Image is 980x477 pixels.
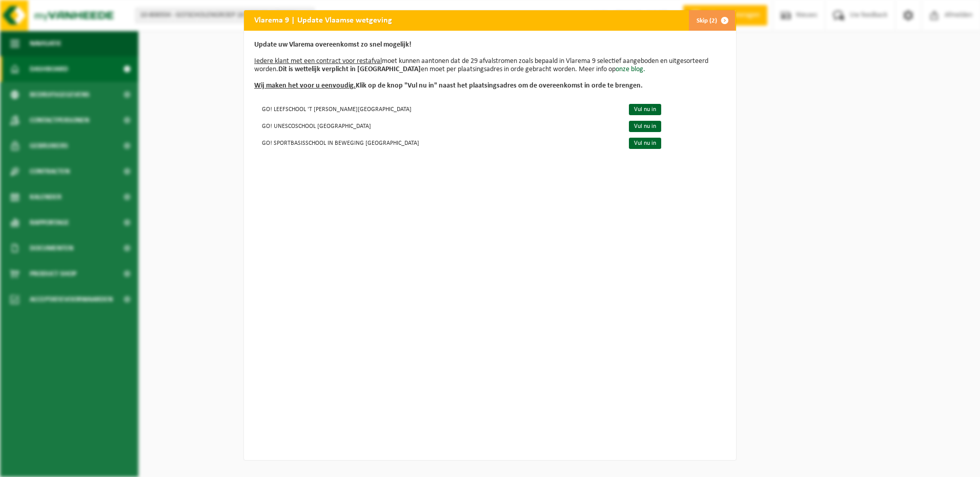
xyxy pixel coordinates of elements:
[616,66,645,73] a: onze blog.
[244,10,402,30] h2: Vlarema 9 | Update Vlaamse wetgeving
[254,41,412,49] b: Update uw Vlarema overeenkomst zo snel mogelijk!
[254,82,643,90] b: Klik op de knop "Vul nu in" naast het plaatsingsadres om de overeenkomst in orde te brengen.
[629,138,661,149] a: Vul nu in
[688,10,735,31] button: Skip (2)
[629,121,661,132] a: Vul nu in
[254,57,382,65] u: Iedere klant met een contract voor restafval
[254,41,726,90] p: moet kunnen aantonen dat de 29 afvalstromen zoals bepaald in Vlarema 9 selectief aangeboden en ui...
[254,134,620,151] td: GO! SPORTBASISSCHOOL IN BEWEGING [GEOGRAPHIC_DATA]
[629,104,661,115] a: Vul nu in
[278,66,421,73] b: Dit is wettelijk verplicht in [GEOGRAPHIC_DATA]
[254,82,356,90] u: Wij maken het voor u eenvoudig.
[254,117,620,134] td: GO! UNESCOSCHOOL [GEOGRAPHIC_DATA]
[254,100,620,117] td: GO! LEEFSCHOOL 'T [PERSON_NAME][GEOGRAPHIC_DATA]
